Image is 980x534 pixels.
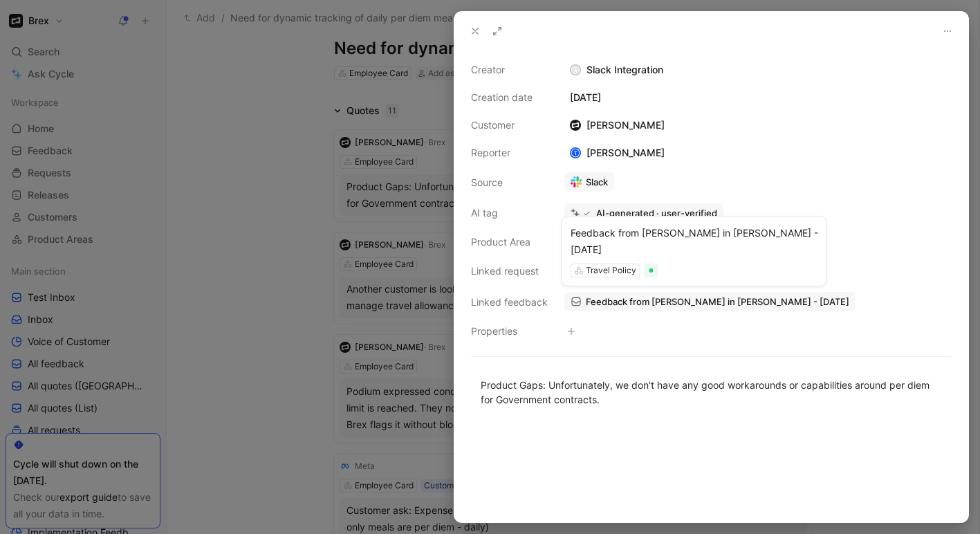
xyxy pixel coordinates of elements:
[471,174,548,191] div: Source
[564,62,952,78] div: Slack Integration
[586,295,849,308] span: Feedback from [PERSON_NAME] in [PERSON_NAME] - [DATE]
[471,263,548,279] div: Linked request
[471,234,548,250] div: Product Area
[596,207,717,219] div: AI-generated · user-verified
[471,323,548,340] div: Properties
[481,378,942,407] div: Product Gaps: Unfortunately, we don't have any good workarounds or capabilities around per diem f...
[471,117,548,133] div: Customer
[471,145,548,161] div: Reporter
[571,66,580,75] div: S
[564,292,856,311] a: Feedback from [PERSON_NAME] in [PERSON_NAME] - [DATE]
[564,172,614,192] a: Slack
[571,149,580,158] div: T
[570,120,581,131] img: logo
[471,205,548,221] div: AI tag
[471,294,548,311] div: Linked feedback
[471,89,548,106] div: Creation date
[564,145,670,161] div: [PERSON_NAME]
[471,62,548,78] div: Creator
[564,89,952,106] div: [DATE]
[564,117,670,133] div: [PERSON_NAME]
